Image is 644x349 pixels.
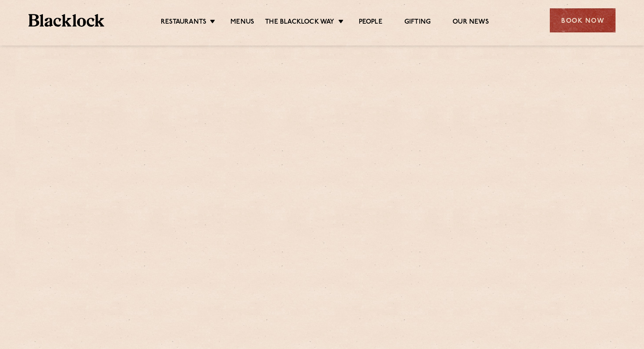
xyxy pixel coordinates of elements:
a: People [359,18,382,28]
a: The Blacklock Way [265,18,334,28]
a: Our News [453,18,489,28]
a: Restaurants [161,18,206,28]
a: Menus [230,18,254,28]
div: Book Now [550,8,616,32]
img: BL_Textured_Logo-footer-cropped.svg [28,14,104,27]
a: Gifting [404,18,431,28]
